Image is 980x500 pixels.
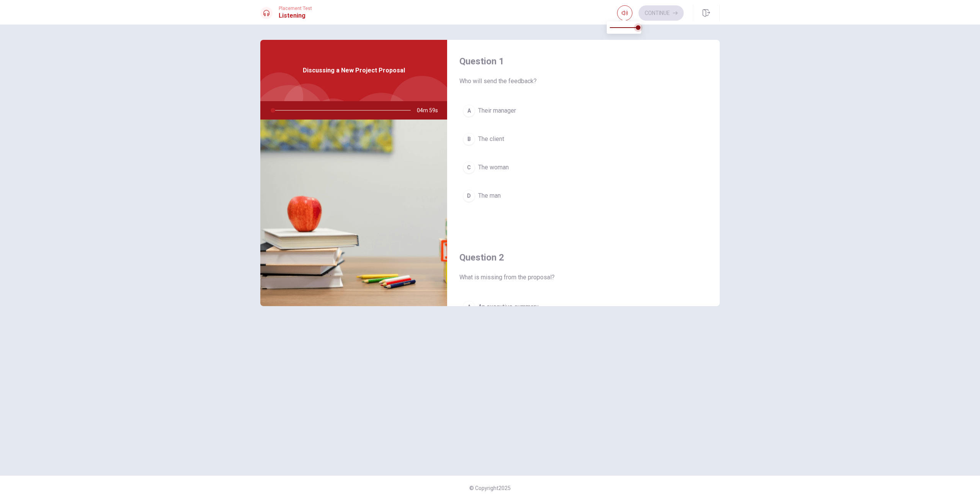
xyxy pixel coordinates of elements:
[459,273,707,282] span: What is missing from the proposal?
[463,301,475,313] div: A
[478,163,509,172] span: The woman
[478,134,504,144] span: The client
[459,251,707,264] h4: Question 2
[459,101,707,120] button: ATheir manager
[463,105,475,117] div: A
[478,191,501,200] span: The man
[463,133,475,145] div: B
[469,485,511,491] span: © Copyright 2025
[303,66,405,75] span: Discussing a New Project Proposal
[459,158,707,177] button: CThe woman
[459,55,707,67] h4: Question 1
[463,190,475,202] div: D
[260,120,447,306] img: Discussing a New Project Proposal
[417,101,444,120] span: 04m 59s
[478,302,539,311] span: An executive summary
[279,11,312,20] h1: Listening
[463,161,475,174] div: C
[459,77,707,86] span: Who will send the feedback?
[279,6,312,11] span: Placement Test
[478,106,516,115] span: Their manager
[459,297,707,316] button: AAn executive summary
[459,186,707,205] button: DThe man
[459,130,707,149] button: BThe client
